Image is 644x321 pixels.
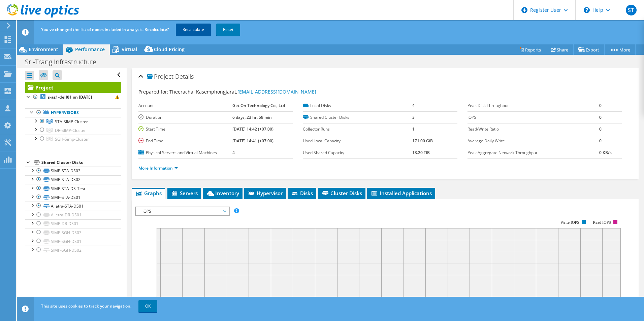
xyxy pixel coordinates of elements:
[138,165,178,171] a: More Information
[138,126,232,133] label: Start Time
[412,114,415,120] b: 3
[599,150,612,155] b: 0 KB/s
[55,119,88,124] span: STA-SIMP-Cluster
[468,138,600,144] label: Average Daily Write
[171,190,198,197] span: Servers
[468,102,600,109] label: Peak Disk Throughput
[138,300,157,312] a: OK
[546,44,574,55] a: Share
[41,303,131,309] span: This site uses cookies to track your navigation.
[176,24,211,36] a: Recalculate
[25,202,121,210] a: Alletra-STA-DS01
[25,135,121,143] a: SGH-Simp-Cluster
[303,138,412,144] label: Used Local Capacity
[412,150,430,155] b: 13.20 TiB
[248,190,283,197] span: Hypervisor
[147,73,173,80] span: Project
[138,88,168,95] label: Prepared for:
[303,102,412,109] label: Local Disks
[412,126,415,132] b: 1
[55,136,89,142] span: SGH-Simp-Cluster
[169,88,316,95] span: Theerachai Kasemphongjarat,
[206,190,239,197] span: Inventory
[593,220,611,225] text: Read IOPS
[139,207,226,215] span: IOPS
[175,72,194,80] span: Details
[25,211,121,219] a: Alletra-DR-DS01
[216,24,240,36] a: Reset
[291,190,313,197] span: Disks
[25,228,121,237] a: SIMP-SGH-DS03
[41,27,169,32] span: You've changed the list of nodes included in analysis. Recalculate?
[75,46,105,52] span: Performance
[626,5,637,15] span: ST
[599,126,602,132] b: 0
[25,219,121,228] a: SIMP-DR-DS01
[25,237,121,246] a: SIMP-SGH-DS01
[138,114,232,121] label: Duration
[599,103,602,108] b: 0
[25,175,121,184] a: SIMP-STA-DS02
[604,44,636,55] a: More
[55,128,86,133] span: DR-SIMP-Cluster
[25,193,121,202] a: SIMP-STA-DS01
[22,58,107,66] h1: Sri-Trang Infrastructure
[25,117,121,126] a: STA-SIMP-Cluster
[25,108,121,117] a: Hypervisors
[25,82,121,93] a: Project
[138,102,232,109] label: Account
[573,44,605,55] a: Export
[154,46,185,52] span: Cloud Pricing
[303,114,412,121] label: Shared Cluster Disks
[232,114,272,120] b: 6 days, 23 hr, 59 min
[468,149,600,156] label: Peak Aggregate Network Throughput
[303,149,412,156] label: Used Shared Capacity
[135,190,162,197] span: Graphs
[560,220,579,225] text: Write IOPS
[29,46,58,52] span: Environment
[232,103,285,108] b: Get On Technology Co., Ltd
[599,138,602,144] b: 0
[25,93,121,102] a: s-az1-dell01 on [DATE]
[584,7,590,13] svg: \n
[468,114,600,121] label: IOPS
[232,150,235,155] b: 4
[232,126,273,132] b: [DATE] 14:42 (+07:00)
[412,138,433,144] b: 171.00 GiB
[321,190,362,197] span: Cluster Disks
[138,138,232,144] label: End Time
[48,94,92,100] b: s-az1-dell01 on [DATE]
[232,138,273,144] b: [DATE] 14:41 (+07:00)
[371,190,432,197] span: Installed Applications
[303,126,412,133] label: Collector Runs
[237,88,316,95] a: [EMAIL_ADDRESS][DOMAIN_NAME]
[41,158,121,167] div: Shared Cluster Disks
[122,46,137,52] span: Virtual
[138,149,232,156] label: Physical Servers and Virtual Machines
[468,126,600,133] label: Read/Write Ratio
[514,44,546,55] a: Reports
[599,114,602,120] b: 0
[25,184,121,193] a: SIMP-STA-DS-Test
[25,246,121,254] a: SIMP-SGH-DS02
[412,103,415,108] b: 4
[25,126,121,135] a: DR-SIMP-Cluster
[25,167,121,175] a: SIMP-STA-DS03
